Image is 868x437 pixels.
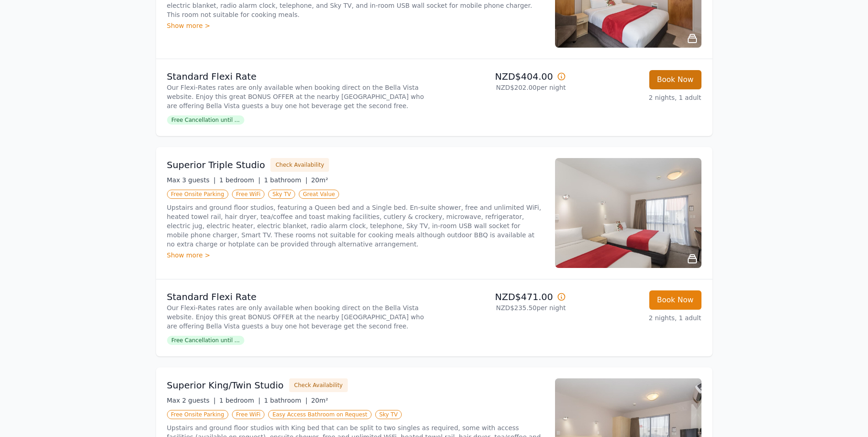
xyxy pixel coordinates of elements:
[438,303,566,312] p: NZD$235.50 per night
[167,176,216,184] span: Max 3 guests |
[167,21,544,30] div: Show more >
[438,290,566,303] p: NZD$471.00
[232,190,265,199] span: Free WiFi
[311,397,328,404] span: 20m²
[167,251,544,260] div: Show more >
[167,303,431,331] p: Our Flexi-Rates rates are only available when booking direct on the Bella Vista website. Enjoy th...
[167,115,244,125] span: Free Cancellation until ...
[573,93,701,102] p: 2 nights, 1 adult
[167,397,216,404] span: Max 2 guests |
[649,70,701,89] button: Book Now
[311,176,328,184] span: 20m²
[167,410,228,419] span: Free Onsite Parking
[219,176,260,184] span: 1 bedroom |
[167,290,431,303] p: Standard Flexi Rate
[167,190,228,199] span: Free Onsite Parking
[264,397,307,404] span: 1 bathroom |
[438,83,566,92] p: NZD$202.00 per night
[375,410,402,419] span: Sky TV
[167,336,244,345] span: Free Cancellation until ...
[270,158,329,172] button: Check Availability
[232,410,265,419] span: Free WiFi
[264,176,307,184] span: 1 bathroom |
[649,290,701,310] button: Book Now
[167,70,431,83] p: Standard Flexi Rate
[167,379,284,392] h3: Superior King/Twin Studio
[438,70,566,83] p: NZD$404.00
[573,313,701,322] p: 2 nights, 1 adult
[167,158,265,171] h3: Superior Triple Studio
[219,397,260,404] span: 1 bedroom |
[167,203,544,249] p: Upstairs and ground floor studios, featuring a Queen bed and a Single bed. En-suite shower, free ...
[289,378,348,392] button: Check Availability
[268,410,371,419] span: Easy Access Bathroom on Request
[268,190,295,199] span: Sky TV
[299,190,339,199] span: Great Value
[167,83,431,110] p: Our Flexi-Rates rates are only available when booking direct on the Bella Vista website. Enjoy th...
